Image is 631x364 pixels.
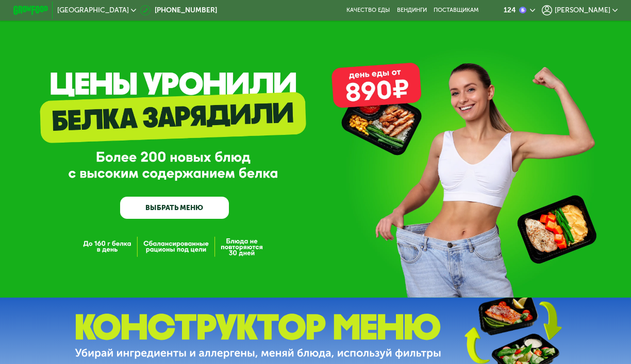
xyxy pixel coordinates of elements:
a: Качество еды [346,7,390,14]
a: [PHONE_NUMBER] [140,5,217,15]
div: поставщикам [434,7,478,14]
span: [PERSON_NAME] [555,7,610,14]
span: [GEOGRAPHIC_DATA] [57,7,129,14]
a: Вендинги [397,7,427,14]
div: 124 [504,7,516,14]
a: ВЫБРАТЬ МЕНЮ [120,197,229,218]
